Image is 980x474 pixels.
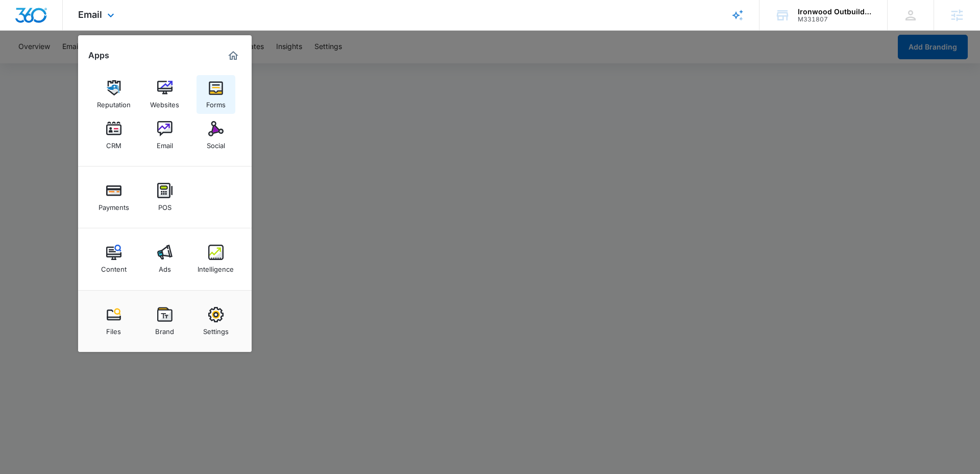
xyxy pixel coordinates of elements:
div: Settings [203,322,229,336]
a: Intelligence [197,240,235,278]
a: Files [94,302,133,341]
div: Intelligence [198,260,234,273]
a: Marketing 360® Dashboard [225,48,241,64]
a: CRM [94,116,133,155]
div: CRM [106,136,121,150]
a: Reputation [94,75,133,114]
div: Websites [150,96,179,109]
a: Brand [145,302,184,341]
div: Ads [159,260,171,273]
span: Email [78,9,102,20]
a: Social [197,116,235,155]
div: Social [207,136,225,150]
div: Forms [206,96,226,109]
a: Payments [94,178,133,217]
div: Reputation [97,96,131,109]
a: Settings [197,302,235,341]
a: Websites [145,75,184,114]
a: Forms [197,75,235,114]
div: account name [798,8,872,16]
div: Files [106,322,121,336]
h2: Apps [88,51,109,60]
div: Email [157,136,173,150]
div: account id [798,16,872,23]
a: Content [94,240,133,278]
a: POS [145,178,184,217]
div: Payments [99,198,129,211]
a: Ads [145,240,184,278]
a: Email [145,116,184,155]
div: POS [158,198,171,211]
div: Brand [155,322,174,336]
div: Content [101,260,127,273]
